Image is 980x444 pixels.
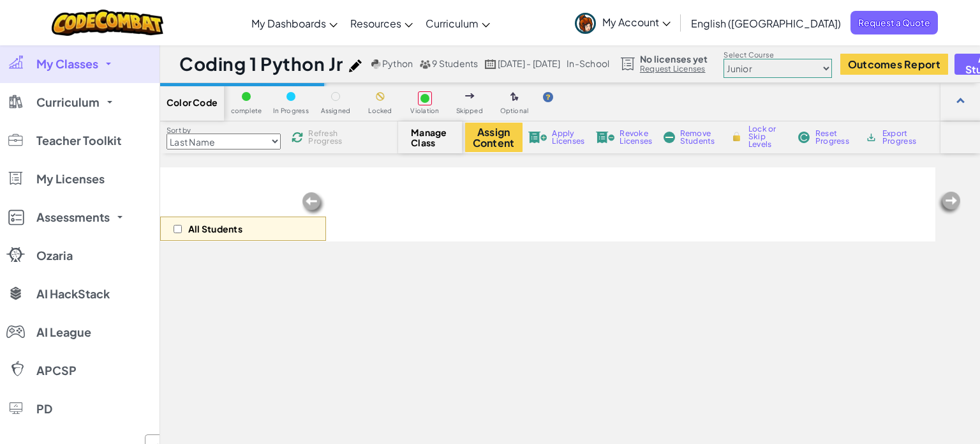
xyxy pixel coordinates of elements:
span: Optional [500,107,529,114]
img: iconPencil.svg [349,59,362,72]
img: IconReset.svg [798,132,810,143]
img: IconArchive.svg [865,132,877,143]
button: Outcomes Report [840,54,948,75]
img: CodeCombat logo [52,10,163,36]
span: Ozaria [36,250,73,261]
span: My Account [602,15,671,29]
span: Lock or Skip Levels [748,125,786,148]
span: English ([GEOGRAPHIC_DATA]) [691,17,841,30]
span: AI League [36,326,91,338]
img: IconReload.svg [289,129,306,146]
span: My Dashboards [251,17,326,30]
span: Assigned [321,107,351,114]
a: My Account [568,3,677,43]
div: in-school [567,58,609,70]
img: IconLicenseApply.svg [528,132,547,143]
img: IconSkippedLevel.svg [465,93,475,98]
a: Request a Quote [850,11,938,34]
span: Teacher Toolkit [36,135,121,146]
h1: Coding 1 Python Jr [179,52,343,76]
a: Resources [344,6,419,40]
img: calendar.svg [485,59,496,69]
p: All Students [188,224,242,234]
img: avatar [575,13,596,34]
img: IconOptionalLevel.svg [510,92,519,102]
label: Select Course [724,50,832,60]
a: Curriculum [419,6,496,40]
span: [DATE] - [DATE] [498,57,560,69]
img: Arrow_Left_Inactive.png [301,191,326,217]
span: In Progress [273,107,309,114]
button: Assign Content [465,123,523,152]
a: Request Licenses [640,64,708,74]
span: Manage Class [411,127,449,148]
img: Arrow_Left_Inactive.png [937,190,962,216]
span: Apply Licenses [552,130,584,145]
span: My Classes [36,58,98,70]
span: No licenses yet [640,54,708,64]
img: IconHint.svg [543,92,553,102]
span: AI HackStack [36,288,110,300]
span: Reset Progress [815,130,854,145]
span: Curriculum [36,96,100,108]
span: Export Progress [882,130,921,145]
span: Resources [350,17,401,30]
span: complete [231,107,262,114]
span: Remove Students [680,130,718,145]
span: My Licenses [36,173,105,185]
img: MultipleUsers.png [419,59,431,69]
img: IconRemoveStudents.svg [664,132,675,143]
span: Violation [410,107,439,114]
a: My Dashboards [245,6,344,40]
span: Python [382,57,413,69]
img: IconLicenseRevoke.svg [596,132,615,143]
a: English ([GEOGRAPHIC_DATA]) [685,6,847,40]
span: Locked [368,107,392,114]
span: Curriculum [426,17,479,30]
span: 9 Students [432,57,478,69]
label: Sort by [167,125,281,135]
span: Revoke Licenses [620,130,652,145]
span: Refresh Progress [308,130,348,145]
img: python.png [371,59,381,69]
img: IconLock.svg [730,131,743,142]
span: Assessments [36,211,110,223]
span: Color Code [167,97,218,107]
span: Skipped [456,107,483,114]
